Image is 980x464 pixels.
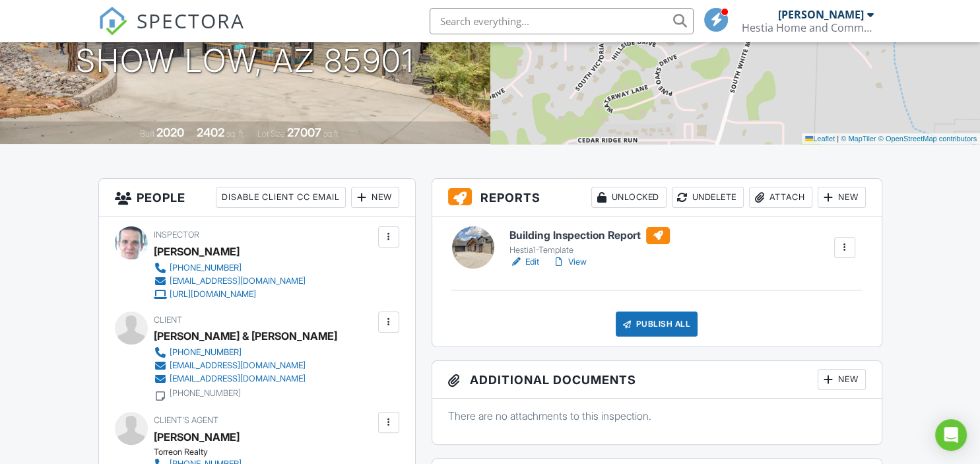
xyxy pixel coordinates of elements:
a: [PERSON_NAME] [154,427,240,447]
h1: [STREET_ADDRESS] Show Low, AZ 85901 [76,9,414,79]
h6: Building Inspection Report [509,227,670,244]
span: Built [140,129,154,139]
div: Torreon Realty [154,447,316,457]
h3: People [99,179,415,216]
a: SPECTORA [98,18,245,46]
a: [EMAIL_ADDRESS][DOMAIN_NAME] [154,359,327,372]
div: Disable Client CC Email [216,187,346,208]
a: Edit [509,255,539,269]
span: Lot Size [257,129,285,139]
h3: Additional Documents [432,361,882,399]
div: New [351,187,399,208]
div: [PERSON_NAME] & [PERSON_NAME] [154,326,337,346]
div: [EMAIL_ADDRESS][DOMAIN_NAME] [170,276,306,286]
div: New [818,187,866,208]
a: [URL][DOMAIN_NAME] [154,288,306,301]
a: Building Inspection Report Hestia1-Template [509,227,670,256]
div: [URL][DOMAIN_NAME] [170,289,256,300]
div: Hestia1-Template [509,245,670,255]
div: [PHONE_NUMBER] [170,347,242,358]
h3: Reports [432,179,882,216]
div: Undelete [672,187,744,208]
img: The Best Home Inspection Software - Spectora [98,7,127,36]
div: 2020 [156,125,184,139]
div: [PERSON_NAME] [154,242,240,261]
span: sq.ft. [323,129,340,139]
a: Leaflet [805,135,835,143]
a: © OpenStreetMap contributors [878,135,977,143]
input: Search everything... [430,8,694,34]
div: [EMAIL_ADDRESS][DOMAIN_NAME] [170,360,306,371]
div: [PHONE_NUMBER] [170,263,242,273]
div: Hestia Home and Commercial Inspections [742,21,874,34]
div: [PERSON_NAME] [778,8,864,21]
div: [EMAIL_ADDRESS][DOMAIN_NAME] [170,374,306,384]
a: [PHONE_NUMBER] [154,346,327,359]
a: [PHONE_NUMBER] [154,261,306,275]
a: [EMAIL_ADDRESS][DOMAIN_NAME] [154,275,306,288]
span: SPECTORA [137,7,245,34]
div: [PHONE_NUMBER] [170,388,241,399]
div: Open Intercom Messenger [935,419,967,451]
span: Inspector [154,230,199,240]
a: © MapTiler [841,135,876,143]
div: New [818,369,866,390]
div: Unlocked [591,187,667,208]
span: Client's Agent [154,415,218,425]
span: sq. ft. [226,129,245,139]
span: Client [154,315,182,325]
div: Attach [749,187,812,208]
div: 2402 [197,125,224,139]
a: [EMAIL_ADDRESS][DOMAIN_NAME] [154,372,327,385]
a: View [552,255,587,269]
p: There are no attachments to this inspection. [448,409,866,423]
div: Publish All [616,312,698,337]
div: 27007 [287,125,321,139]
span: | [837,135,839,143]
